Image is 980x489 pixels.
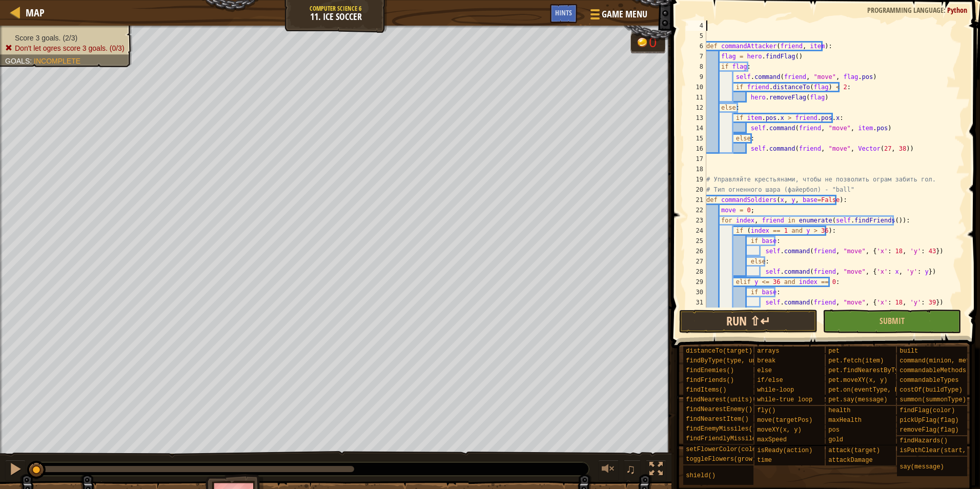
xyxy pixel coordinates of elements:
[828,417,862,424] span: maxHealth
[757,447,812,454] span: isReady(action)
[686,123,706,133] div: 14
[646,460,666,481] button: Toggle fullscreen
[757,436,787,443] span: maxSpeed
[686,82,706,92] div: 10
[686,256,706,267] div: 27
[686,246,706,256] div: 26
[34,57,80,65] span: Incomplete
[15,34,77,42] span: Score 3 goals. (2/3)
[21,6,45,19] a: Map
[686,472,716,479] span: shield()
[900,396,966,403] span: summon(summonType)
[757,377,783,384] span: if/else
[686,386,726,394] span: findItems()
[686,62,706,72] div: 8
[5,57,30,65] span: Goals
[828,436,843,443] span: gold
[686,195,706,205] div: 21
[757,457,772,464] span: time
[686,456,756,463] span: toggleFlowers(grow)
[686,377,734,384] span: findFriends()
[757,426,801,434] span: moveXY(x, y)
[686,41,706,51] div: 6
[5,460,26,481] button: Ctrl + P: Pause
[598,460,619,481] button: Adjust volume
[944,5,947,15] span: :
[757,396,812,403] span: while-true loop
[26,6,45,19] span: Map
[624,460,641,481] button: ♫
[30,57,34,65] span: :
[686,308,706,318] div: 32
[686,348,752,355] span: distanceTo(target)
[555,8,572,17] span: Hints
[828,386,924,394] span: pet.on(eventType, handler)
[900,377,958,384] span: commandableTypes
[686,406,752,413] span: findNearestEnemy()
[686,446,763,453] span: setFlowerColor(color)
[686,396,752,403] span: findNearest(units)
[828,367,928,374] span: pet.findNearestByType(type)
[602,8,647,21] span: Game Menu
[828,348,840,355] span: pet
[828,407,850,414] span: health
[828,457,872,464] span: attackDamage
[947,5,967,15] span: Python
[828,426,840,434] span: pos
[630,32,665,53] div: Team 'humans' has 0 gold.
[686,174,706,185] div: 19
[900,367,966,374] span: commandableMethods
[900,417,958,424] span: pickUpFlag(flag)
[649,36,659,50] div: 0
[900,348,918,355] span: built
[900,407,955,414] span: findFlag(color)
[757,386,794,394] span: while-loop
[757,348,779,355] span: arrays
[679,310,818,333] button: Run ⇧↵
[686,133,706,144] div: 15
[686,277,706,287] div: 29
[900,437,948,444] span: findHazards()
[900,426,958,434] span: removeFlag(flag)
[686,72,706,82] div: 9
[686,92,706,103] div: 11
[686,31,706,41] div: 5
[686,287,706,297] div: 30
[686,416,748,423] span: findNearestItem()
[828,377,887,384] span: pet.moveXY(x, y)
[686,297,706,308] div: 31
[686,113,706,123] div: 13
[828,396,887,403] span: pet.say(message)
[900,463,944,471] span: say(message)
[626,461,636,477] span: ♫
[686,425,756,433] span: findEnemyMissiles()
[686,103,706,113] div: 12
[757,407,775,414] span: fly()
[686,164,706,174] div: 18
[686,21,706,31] div: 4
[823,310,961,333] button: Submit
[686,236,706,246] div: 25
[5,43,125,53] li: Don't let ogres score 3 goals.
[686,357,771,364] span: findByType(type, units)
[900,386,962,394] span: costOf(buildType)
[5,33,125,43] li: Score 3 goals.
[582,4,654,28] button: Game Menu
[686,144,706,154] div: 16
[686,226,706,236] div: 24
[757,357,775,364] span: break
[867,5,944,15] span: Programming language
[686,185,706,195] div: 20
[686,154,706,164] div: 17
[686,435,767,442] span: findFriendlyMissiles()
[757,367,772,374] span: else
[828,357,884,364] span: pet.fetch(item)
[757,417,812,424] span: move(targetPos)
[828,447,880,454] span: attack(target)
[686,51,706,62] div: 7
[686,267,706,277] div: 28
[880,315,905,327] span: Submit
[686,205,706,215] div: 22
[686,367,734,374] span: findEnemies()
[15,44,125,52] span: Don't let ogres score 3 goals. (0/3)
